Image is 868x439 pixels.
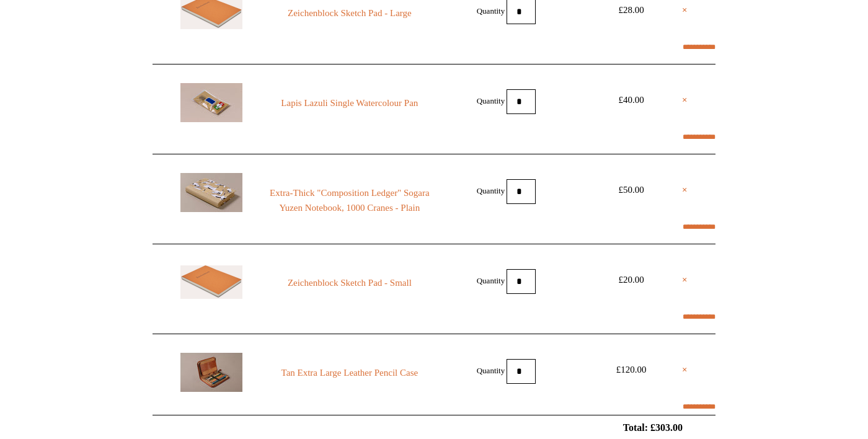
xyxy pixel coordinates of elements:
label: Quantity [477,185,505,195]
label: Quantity [477,365,505,375]
img: Lapis Lazuli Single Watercolour Pan [180,83,242,122]
a: Lapis Lazuli Single Watercolour Pan [265,95,434,110]
img: Extra-Thick "Composition Ledger" Sogara Yuzen Notebook, 1000 Cranes - Plain [180,173,242,212]
a: Zeichenblock Sketch Pad - Large [265,6,434,20]
a: × [682,182,688,197]
a: × [682,272,688,287]
label: Quantity [477,6,505,15]
div: £28.00 [603,2,659,17]
a: × [682,2,688,17]
div: £20.00 [603,272,659,287]
div: £40.00 [603,92,659,107]
div: £120.00 [603,362,659,377]
a: Zeichenblock Sketch Pad - Small [265,275,434,290]
a: × [682,362,688,377]
div: £50.00 [603,182,659,197]
a: Extra-Thick "Composition Ledger" Sogara Yuzen Notebook, 1000 Cranes - Plain [265,185,434,215]
label: Quantity [477,95,505,105]
a: Tan Extra Large Leather Pencil Case [265,365,434,380]
a: × [682,92,688,107]
label: Quantity [477,275,505,285]
img: Zeichenblock Sketch Pad - Small [180,265,242,299]
h2: Total: £303.00 [124,422,744,433]
img: Tan Extra Large Leather Pencil Case [180,353,242,392]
